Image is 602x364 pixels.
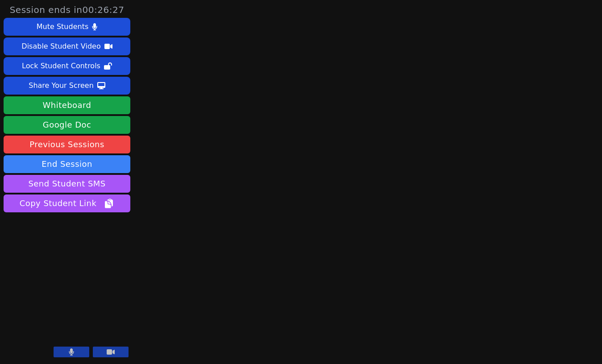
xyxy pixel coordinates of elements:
time: 00:26:27 [83,4,125,15]
button: Lock Student Controls [4,57,130,75]
a: Google Doc [4,116,130,134]
button: End Session [4,155,130,173]
span: Session ends in [10,4,125,16]
button: Disable Student Video [4,37,130,55]
button: Copy Student Link [4,194,130,212]
button: Whiteboard [4,96,130,114]
button: Mute Students [4,18,130,36]
button: Share Your Screen [4,77,130,95]
div: Disable Student Video [21,39,100,54]
div: Lock Student Controls [22,59,100,73]
div: Mute Students [37,20,88,34]
span: Copy Student Link [20,197,114,210]
div: Share Your Screen [29,79,94,93]
button: Send Student SMS [4,175,130,193]
a: Previous Sessions [4,136,130,153]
